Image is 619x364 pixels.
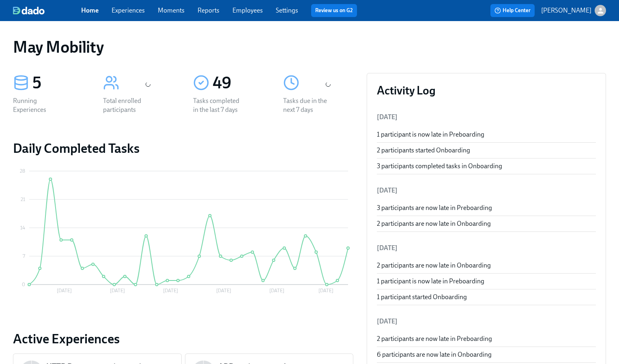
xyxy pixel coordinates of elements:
[13,37,103,57] h1: May Mobility
[193,96,245,114] div: Tasks completed in the last 7 days
[81,6,99,14] a: Home
[269,288,284,293] tspan: [DATE]
[377,162,596,171] div: 3 participants completed tasks in Onboarding
[57,288,72,293] tspan: [DATE]
[377,130,596,139] div: 1 participant is now late in Preboarding
[377,350,596,359] div: 6 participants are now late in Onboarding
[276,6,298,14] a: Settings
[377,277,596,286] div: 1 participant is now late in Preboarding
[21,197,25,202] tspan: 21
[163,288,178,293] tspan: [DATE]
[377,293,596,302] div: 1 participant started Onboarding
[13,331,353,347] a: Active Experiences
[112,6,145,14] a: Experiences
[377,146,596,155] div: 2 participants started Onboarding
[541,5,606,16] button: [PERSON_NAME]
[377,312,596,331] li: [DATE]
[22,282,25,287] tspan: 0
[20,225,25,231] tspan: 14
[377,113,398,121] span: [DATE]
[494,6,531,15] span: Help Center
[311,4,357,17] button: Review us on G2
[13,140,353,156] h2: Daily Completed Tasks
[198,6,219,14] a: Reports
[23,253,25,259] tspan: 7
[110,288,125,293] tspan: [DATE]
[377,83,596,98] h3: Activity Log
[32,73,84,93] div: 5
[20,168,25,174] tspan: 28
[13,96,65,114] div: Running Experiences
[232,6,263,14] a: Employees
[377,238,596,258] li: [DATE]
[377,181,596,200] li: [DATE]
[216,288,231,293] tspan: [DATE]
[213,73,264,93] div: 49
[13,6,45,15] img: dado
[377,219,596,228] div: 2 participants are now late in Onboarding
[377,334,596,343] div: 2 participants are now late in Preboarding
[13,6,81,15] a: dado
[315,6,353,15] a: Review us on G2
[283,96,335,114] div: Tasks due in the next 7 days
[377,203,596,212] div: 3 participants are now late in Preboarding
[541,6,591,15] p: [PERSON_NAME]
[158,6,185,14] a: Moments
[318,288,333,293] tspan: [DATE]
[490,4,535,17] button: Help Center
[377,261,596,270] div: 2 participants are now late in Onboarding
[103,96,155,114] div: Total enrolled participants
